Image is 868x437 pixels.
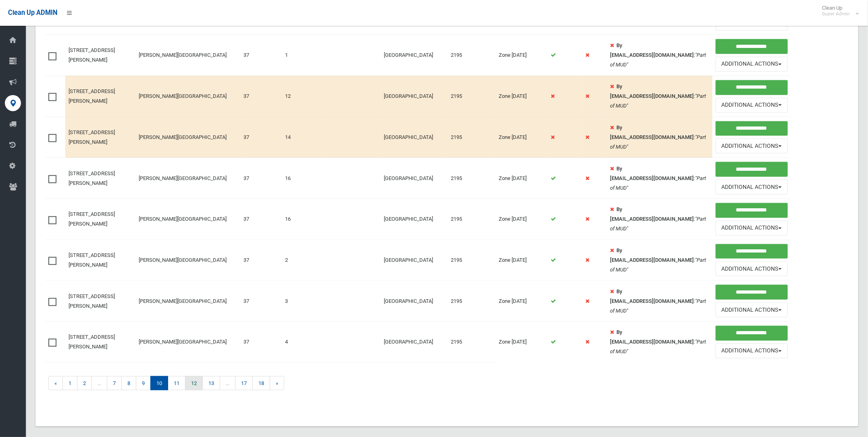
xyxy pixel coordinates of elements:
strong: By [EMAIL_ADDRESS][DOMAIN_NAME] [610,247,694,263]
td: 1 [282,35,325,76]
td: 2195 [448,117,495,158]
td: Zone [DATE] [495,281,547,322]
em: "Part of MUD" [610,257,706,273]
em: "Part of MUD" [610,175,706,191]
small: Super Admin [822,11,850,17]
button: Additional Actions [716,221,788,236]
a: « [48,376,63,390]
td: 2195 [448,281,495,322]
td: [GEOGRAPHIC_DATA] [381,35,448,76]
td: [GEOGRAPHIC_DATA] [381,281,448,322]
strong: By [EMAIL_ADDRESS][DOMAIN_NAME] [610,288,694,304]
button: Additional Actions [716,180,788,195]
span: ... [92,376,107,390]
td: [GEOGRAPHIC_DATA] [381,321,448,362]
td: 37 [240,199,282,240]
a: [STREET_ADDRESS][PERSON_NAME] [69,88,115,104]
span: Clean Up [818,5,858,17]
td: [PERSON_NAME][GEOGRAPHIC_DATA] [135,117,240,158]
a: 17 [235,376,253,390]
a: [STREET_ADDRESS][PERSON_NAME] [69,293,115,309]
td: : [607,321,712,362]
a: 7 [107,376,122,390]
button: Additional Actions [716,57,788,72]
td: 14 [282,117,325,158]
td: Zone [DATE] [495,76,547,117]
button: Additional Actions [716,261,788,276]
td: [PERSON_NAME][GEOGRAPHIC_DATA] [135,321,240,362]
td: [GEOGRAPHIC_DATA] [381,117,448,158]
em: "Part of MUD" [610,298,706,314]
td: : [607,158,712,199]
td: 37 [240,240,282,281]
td: Zone [DATE] [495,321,547,362]
td: Zone [DATE] [495,117,547,158]
a: 9 [136,376,151,390]
button: Additional Actions [716,139,788,153]
td: 37 [240,321,282,362]
td: 2195 [448,158,495,199]
td: [PERSON_NAME][GEOGRAPHIC_DATA] [135,35,240,76]
td: Zone [DATE] [495,158,547,199]
a: 8 [121,376,136,390]
a: [STREET_ADDRESS][PERSON_NAME] [69,170,115,186]
td: 37 [240,117,282,158]
strong: By [EMAIL_ADDRESS][DOMAIN_NAME] [610,124,694,140]
td: [GEOGRAPHIC_DATA] [381,240,448,281]
span: 10 [150,376,168,390]
td: 37 [240,281,282,322]
td: 37 [240,158,282,199]
td: 2195 [448,240,495,281]
button: Additional Actions [716,302,788,317]
td: 2195 [448,35,495,76]
td: [PERSON_NAME][GEOGRAPHIC_DATA] [135,281,240,322]
td: 37 [240,76,282,117]
td: : [607,117,712,158]
span: Clean Up ADMIN [8,9,57,17]
td: : [607,281,712,322]
td: [PERSON_NAME][GEOGRAPHIC_DATA] [135,240,240,281]
td: 2 [282,240,325,281]
td: : [607,199,712,240]
td: Zone [DATE] [495,240,547,281]
a: [STREET_ADDRESS][PERSON_NAME] [69,252,115,268]
button: Additional Actions [716,344,788,358]
td: 16 [282,199,325,240]
td: 2195 [448,76,495,117]
a: 11 [168,376,185,390]
a: [STREET_ADDRESS][PERSON_NAME] [69,47,115,63]
td: [GEOGRAPHIC_DATA] [381,158,448,199]
strong: By [EMAIL_ADDRESS][DOMAIN_NAME] [610,166,694,181]
a: [STREET_ADDRESS][PERSON_NAME] [69,334,115,350]
td: 12 [282,76,325,117]
td: [GEOGRAPHIC_DATA] [381,76,448,117]
a: [STREET_ADDRESS][PERSON_NAME] [69,211,115,227]
a: [STREET_ADDRESS][PERSON_NAME] [69,129,115,145]
td: 2195 [448,199,495,240]
td: 4 [282,321,325,362]
td: Zone [DATE] [495,35,547,76]
a: » [270,376,284,390]
a: 2 [77,376,92,390]
a: 1 [62,376,77,390]
td: [PERSON_NAME][GEOGRAPHIC_DATA] [135,158,240,199]
td: [PERSON_NAME][GEOGRAPHIC_DATA] [135,76,240,117]
td: Zone [DATE] [495,199,547,240]
span: ... [220,376,235,390]
a: 12 [185,376,203,390]
td: 37 [240,35,282,76]
td: 16 [282,158,325,199]
em: "Part of MUD" [610,134,706,150]
td: : [607,35,712,76]
td: 2195 [448,321,495,362]
a: 13 [202,376,220,390]
td: [GEOGRAPHIC_DATA] [381,199,448,240]
td: : [607,240,712,281]
button: Additional Actions [716,98,788,113]
td: [PERSON_NAME][GEOGRAPHIC_DATA] [135,199,240,240]
td: 3 [282,281,325,322]
td: : [607,76,712,117]
a: 18 [252,376,270,390]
